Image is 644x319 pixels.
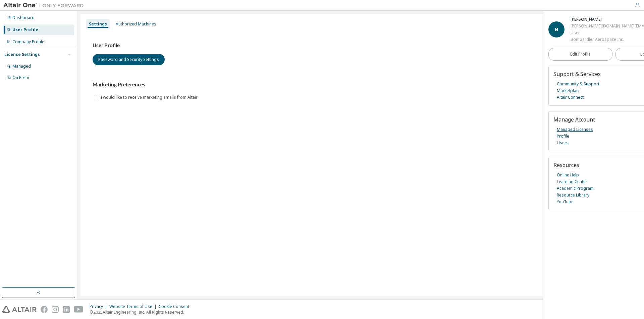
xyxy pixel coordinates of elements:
[74,306,84,313] img: youtube.svg
[557,140,569,146] a: Users
[553,116,595,123] span: Manage Account
[101,93,199,101] label: I would like to receive marketing emails from Altair
[2,306,37,313] img: altair_logo.svg
[557,81,599,87] a: Community & Support
[570,52,591,57] span: Edit Profile
[557,192,589,198] a: Resource Library
[41,306,48,313] img: facebook.svg
[548,48,612,61] a: Edit Profile
[63,306,70,313] img: linkedin.svg
[4,52,40,57] div: License Settings
[557,198,574,205] a: YouTube
[555,27,558,32] span: N
[12,15,35,20] div: Dashboard
[557,185,594,192] a: Academic Program
[52,306,59,313] img: instagram.svg
[93,42,629,49] h3: User Profile
[553,70,601,78] span: Support & Services
[93,54,165,65] button: Password and Security Settings
[557,126,593,133] a: Managed Licenses
[557,172,579,178] a: Online Help
[159,304,193,309] div: Cookie Consent
[3,2,87,9] img: Altair One
[557,94,584,101] a: Altair Connect
[12,64,31,69] div: Managed
[12,75,29,80] div: On Prem
[12,39,44,45] div: Company Profile
[89,21,107,27] div: Settings
[557,133,569,140] a: Profile
[109,304,159,309] div: Website Terms of Use
[90,309,193,315] p: © 2025 Altair Engineering, Inc. All Rights Reserved.
[116,21,156,27] div: Authorized Machines
[553,161,579,169] span: Resources
[557,178,587,185] a: Learning Center
[93,81,629,88] h3: Marketing Preferences
[90,304,109,309] div: Privacy
[12,27,38,32] div: User Profile
[557,87,581,94] a: Marketplace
